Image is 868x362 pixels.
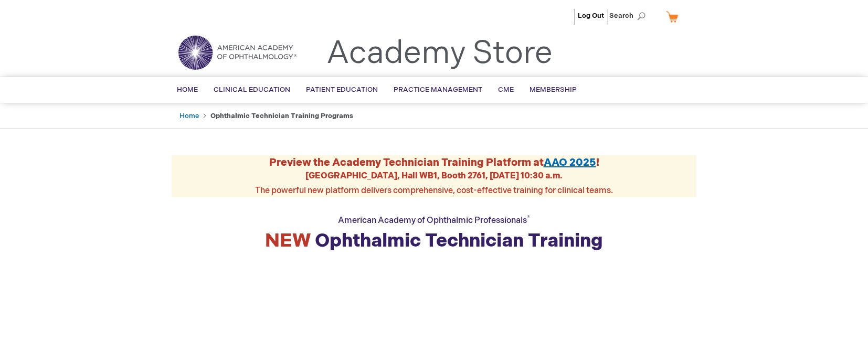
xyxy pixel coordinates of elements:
[179,112,199,120] a: Home
[255,171,613,196] span: The powerful new platform delivers comprehensive, cost-effective training for clinical teams.
[326,35,553,72] a: Academy Store
[306,86,378,94] span: Patient Education
[265,230,311,252] span: NEW
[265,230,603,252] strong: Ophthalmic Technician Training
[338,216,530,226] span: American Academy of Ophthalmic Professionals
[210,112,353,120] strong: Ophthalmic Technician Training Programs
[527,215,530,221] sup: ®
[305,171,563,181] strong: [GEOGRAPHIC_DATA], Hall WB1, Booth 2761, [DATE] 10:30 a.m.
[609,5,649,26] span: Search
[498,86,514,94] span: CME
[578,12,604,20] a: Log Out
[530,86,577,94] span: Membership
[544,156,596,169] a: AAO 2025
[177,86,198,94] span: Home
[394,86,482,94] span: Practice Management
[214,86,290,94] span: Clinical Education
[269,156,599,169] strong: Preview the Academy Technician Training Platform at !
